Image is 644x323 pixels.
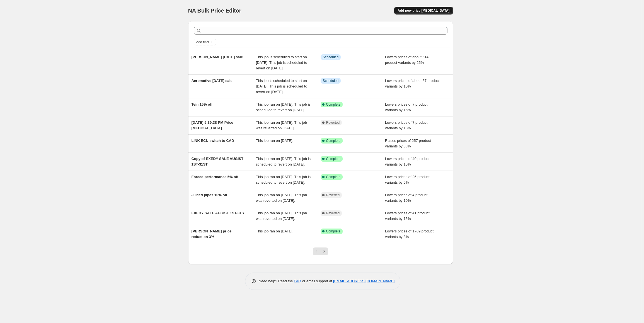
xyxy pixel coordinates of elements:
span: Lowers prices of 1769 product variants by 3% [385,229,434,239]
span: This job is scheduled to start on [DATE]. This job is scheduled to revert on [DATE]. [256,55,307,70]
span: Complete [326,157,340,161]
span: Juiced pipes 10% off [192,193,227,197]
span: [PERSON_NAME] [DATE] sale [192,55,243,59]
a: FAQ [294,279,301,283]
span: This job ran on [DATE]. [256,229,293,233]
span: Complete [326,229,340,234]
span: Copy of EXEDY SALE AUGIST 1ST-31ST [192,157,243,166]
span: or email support at [301,279,333,283]
span: Lowers prices of 40 product variants by 15% [385,157,430,166]
span: This job ran on [DATE]. This job was reverted on [DATE]. [256,211,307,221]
span: Lowers prices of 7 product variants by 15% [385,120,427,130]
button: Next [320,247,328,255]
span: This job ran on [DATE]. This job was reverted on [DATE]. [256,120,307,130]
span: Reverted [326,120,340,125]
a: [EMAIL_ADDRESS][DOMAIN_NAME] [333,279,394,283]
span: Add new price [MEDICAL_DATA] [398,8,449,13]
span: Scheduled [323,55,339,59]
span: Lowers prices of about 514 product variants by 25% [385,55,428,65]
span: This job ran on [DATE]. This job is scheduled to revert on [DATE]. [256,175,311,184]
span: Reverted [326,211,340,215]
button: Add filter [194,39,216,45]
span: Scheduled [323,79,339,83]
span: [PERSON_NAME] price reduction 3% [192,229,232,239]
span: Tein 15% off [192,102,213,106]
span: Raises prices of 257 product variants by 38% [385,139,431,148]
span: Forced performance 5% off [192,175,238,179]
span: Need help? Read the [259,279,294,283]
span: Aeromotive [DATE] sale [192,79,233,83]
span: Lowers prices of 41 product variants by 15% [385,211,430,221]
span: Complete [326,139,340,143]
span: This job ran on [DATE]. [256,139,293,143]
span: Lowers prices of about 37 product variants by 10% [385,79,440,88]
span: NA Bulk Price Editor [188,8,241,14]
span: Complete [326,175,340,179]
nav: Pagination [313,247,328,255]
span: This job ran on [DATE]. This job was reverted on [DATE]. [256,193,307,203]
span: This job ran on [DATE]. This job is scheduled to revert on [DATE]. [256,102,311,112]
button: Add new price [MEDICAL_DATA] [394,7,453,14]
span: Lowers prices of 4 product variants by 10% [385,193,427,203]
span: [DATE] 5:39:38 PM Price [MEDICAL_DATA] [192,120,233,130]
span: Lowers prices of 26 product variants by 5% [385,175,430,184]
span: This job is scheduled to start on [DATE]. This job is scheduled to revert on [DATE]. [256,79,307,94]
span: Lowers prices of 7 product variants by 15% [385,102,427,112]
span: Reverted [326,193,340,197]
span: LINK ECU switch to CAD [192,139,234,143]
span: Complete [326,102,340,107]
span: Add filter [196,40,209,44]
span: EXEDY SALE AUGIST 1ST-31ST [192,211,246,215]
span: This job ran on [DATE]. This job is scheduled to revert on [DATE]. [256,157,311,166]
